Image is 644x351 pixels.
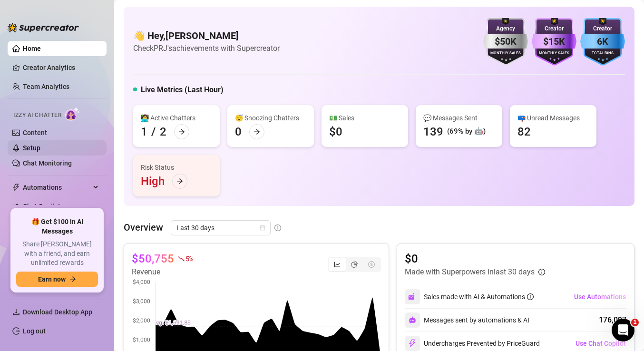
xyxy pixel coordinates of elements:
[483,24,528,33] div: Agency
[351,261,358,268] span: pie-chart
[483,18,528,66] img: silver-badge-roxG0hHS.svg
[16,272,98,287] button: Earn nowarrow-right
[405,312,529,328] div: Messages sent by automations & AI
[178,255,185,262] span: fall
[12,184,20,191] span: thunderbolt
[23,129,47,136] a: Content
[176,178,183,185] span: arrow-right
[424,292,534,302] div: Sales made with AI & Automations
[334,261,341,268] span: line-chart
[580,50,625,57] div: Total Fans
[483,34,528,49] div: $50K
[576,340,626,347] span: Use Chat Copilot
[527,293,534,300] span: info-circle
[8,23,79,32] img: logo-BBDzfeDw.svg
[23,83,69,90] a: Team Analytics
[574,289,626,304] button: Use Automations
[65,107,80,121] img: AI Chatter
[368,261,375,268] span: dollar-circle
[532,50,576,57] div: Monthly Sales
[133,42,280,54] article: Check PRJ's achievements with Supercreator
[141,84,224,96] h5: Live Metrics (Last Hour)
[517,113,589,123] div: 📪 Unread Messages
[23,199,90,214] span: Chat Copilot
[580,24,625,33] div: Creator
[408,292,417,301] img: svg%3e
[176,221,265,235] span: Last 30 days
[23,308,92,316] span: Download Desktop App
[160,124,166,139] div: 2
[405,266,535,278] article: Made with Superpowers in last 30 days
[235,124,242,139] div: 0
[260,225,265,231] span: calendar
[329,124,342,139] div: $0
[132,251,174,266] article: $50,755
[13,111,61,120] span: Izzy AI Chatter
[23,159,72,167] a: Chat Monitoring
[631,319,639,326] span: 1
[185,254,193,263] span: 5 %
[16,217,98,236] span: 🎁 Get $100 in AI Messages
[599,314,626,326] div: 176,097
[132,266,193,278] article: Revenue
[423,124,443,139] div: 139
[447,126,486,137] div: (69% by 🤖)
[405,251,545,266] article: $0
[38,275,66,283] span: Earn now
[329,113,400,123] div: 💵 Sales
[69,276,76,283] span: arrow-right
[254,128,260,135] span: arrow-right
[532,34,576,49] div: $15K
[23,60,99,75] a: Creator Analytics
[23,327,46,335] a: Log out
[532,24,576,33] div: Creator
[538,269,545,275] span: info-circle
[405,336,540,351] div: Undercharges Prevented by PriceGuard
[409,316,416,324] img: svg%3e
[517,124,531,139] div: 82
[141,113,212,123] div: 👩‍💻 Active Chatters
[141,162,212,173] div: Risk Status
[274,224,281,231] span: info-circle
[12,203,19,210] img: Chat Copilot
[23,45,41,52] a: Home
[423,113,495,123] div: 💬 Messages Sent
[328,257,381,272] div: segmented control
[408,339,417,348] img: svg%3e
[483,50,528,57] div: Monthly Sales
[133,29,280,42] h4: 👋 Hey, [PERSON_NAME]
[580,34,625,49] div: 6K
[612,319,634,341] iframe: Intercom live chat
[580,18,625,66] img: blue-badge-DgoSNQY1.svg
[532,18,576,66] img: purple-badge-B9DA21FR.svg
[141,124,147,139] div: 1
[178,128,185,135] span: arrow-right
[16,240,98,268] span: Share [PERSON_NAME] with a friend, and earn unlimited rewards
[574,293,626,301] span: Use Automations
[235,113,306,123] div: 😴 Snoozing Chatters
[124,220,163,234] article: Overview
[23,144,40,152] a: Setup
[12,308,20,316] span: download
[575,336,626,351] button: Use Chat Copilot
[23,180,90,195] span: Automations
